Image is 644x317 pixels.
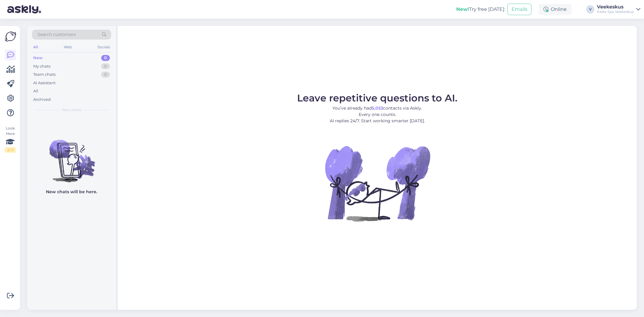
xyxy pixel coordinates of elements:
div: Archived [33,97,51,103]
div: Socials [96,43,111,51]
span: Leave repetitive questions to AI. [297,92,457,104]
b: New! [456,6,469,12]
div: Online [539,4,572,15]
div: New [33,55,43,61]
div: All [33,88,38,94]
img: No Chat active [323,129,432,238]
div: Web [62,43,73,51]
p: New chats will be here. [46,189,97,195]
div: My chats [33,63,50,69]
div: Kales Spa Veekeskus [597,9,634,14]
img: Askly Logo [5,31,16,42]
p: You’ve already had contacts via Askly. Every one counts. AI replies 24/7. Start working smarter [... [297,105,457,124]
img: No chats [27,129,116,183]
div: Try free [DATE]: [456,6,505,13]
b: 5,053 [372,105,383,111]
div: Look Here [5,126,16,153]
div: 0 [101,72,110,78]
div: AI Assistant [33,80,56,86]
a: VeekeskusKales Spa Veekeskus [597,5,640,14]
span: Search customers [37,31,76,38]
button: Emails [508,4,531,15]
div: 0 [101,63,110,69]
div: Team chats [33,72,56,78]
div: 2 / 3 [5,147,16,153]
div: Veekeskus [597,5,634,9]
span: New chats [62,107,81,113]
div: All [32,43,39,51]
div: V [586,5,594,14]
div: 0 [101,55,110,61]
